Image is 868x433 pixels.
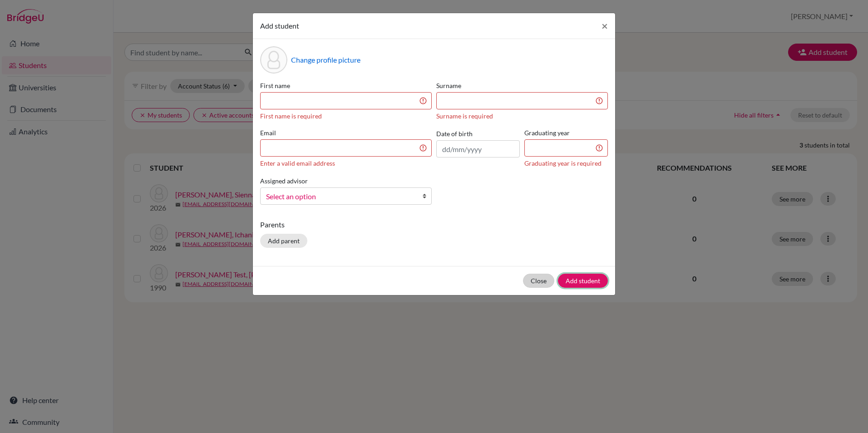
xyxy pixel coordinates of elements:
span: Add student [260,21,299,30]
span: Select an option [266,191,414,202]
label: Graduating year [524,128,608,138]
button: Add parent [260,234,307,248]
label: Surname [436,81,608,90]
div: Profile picture [260,46,287,74]
button: Add student [558,274,608,288]
label: Email [260,128,432,138]
span: × [602,19,608,32]
label: Assigned advisor [260,176,308,186]
p: Parents [260,219,608,230]
input: dd/mm/yyyy [436,140,520,157]
div: Surname is required [436,111,608,121]
div: First name is required [260,111,432,121]
label: First name [260,81,432,90]
button: Close [523,274,554,288]
div: Graduating year is required [524,158,608,168]
div: Enter a valid email address [260,158,432,168]
label: Date of birth [436,129,473,138]
button: Close [594,13,615,39]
